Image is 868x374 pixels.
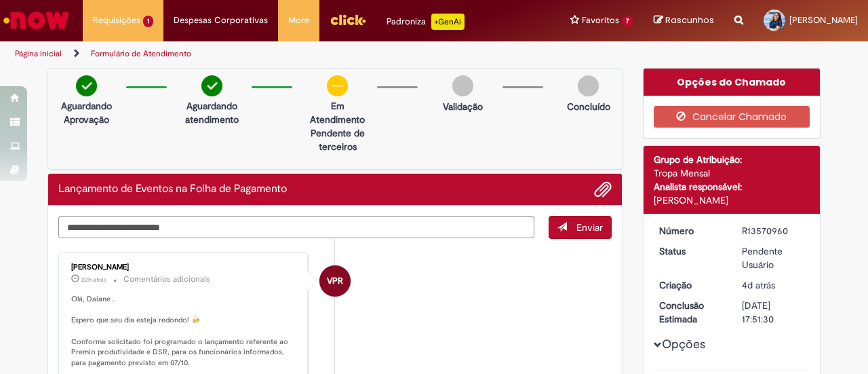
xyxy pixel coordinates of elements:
dt: Status [649,244,732,258]
div: Analista responsável: [654,180,810,193]
dt: Conclusão Estimada [649,299,732,326]
img: check-circle-green.png [201,75,222,96]
span: 1 [143,16,153,27]
span: More [288,14,309,27]
p: Concluído [567,100,610,113]
div: R13570960 [742,224,805,238]
p: Pendente de terceiros [304,126,370,153]
div: [PERSON_NAME] [71,263,297,272]
p: Aguardando Aprovação [54,99,119,126]
img: ServiceNow [1,7,71,34]
p: Em Atendimento [304,99,370,126]
a: Página inicial [15,48,62,59]
div: [DATE] 17:51:30 [742,299,805,326]
dt: Criação [649,278,732,292]
span: 4d atrás [742,279,775,291]
a: Rascunhos [654,14,714,27]
img: img-circle-grey.png [578,75,599,96]
time: 26/09/2025 14:51:24 [742,279,775,291]
span: VPR [327,265,343,297]
img: check-circle-green.png [76,75,97,96]
span: Enviar [576,221,603,233]
a: Formulário de Atendimento [91,48,191,59]
h2: Lançamento de Eventos na Folha de Pagamento Histórico de tíquete [58,183,287,195]
div: Vanessa Paiva Ribeiro [319,265,351,297]
time: 29/09/2025 09:46:52 [81,276,106,284]
button: Enviar [549,216,612,239]
dt: Número [649,224,732,238]
p: Aguardando atendimento [179,99,245,126]
button: Cancelar Chamado [654,106,810,128]
div: [PERSON_NAME] [654,193,810,207]
p: +GenAi [431,14,465,30]
span: 22h atrás [81,276,106,284]
img: circle-minus.png [327,75,348,96]
textarea: Digite sua mensagem aqui... [58,216,534,238]
span: Favoritos [582,14,619,27]
span: Despesas Corporativas [174,14,268,27]
p: Validação [443,100,483,113]
span: Rascunhos [665,14,714,26]
div: Tropa Mensal [654,166,810,180]
span: [PERSON_NAME] [789,14,858,26]
div: Grupo de Atribuição: [654,153,810,166]
span: Requisições [93,14,140,27]
div: Padroniza [387,14,465,30]
button: Adicionar anexos [594,181,612,198]
div: Opções do Chamado [644,69,821,96]
span: 7 [622,16,633,27]
div: 26/09/2025 14:51:24 [742,278,805,292]
small: Comentários adicionais [123,274,210,285]
img: img-circle-grey.png [452,75,473,96]
ul: Trilhas de página [10,41,568,67]
img: click_logo_yellow_360x200.png [330,10,366,30]
div: Pendente Usuário [742,244,805,272]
